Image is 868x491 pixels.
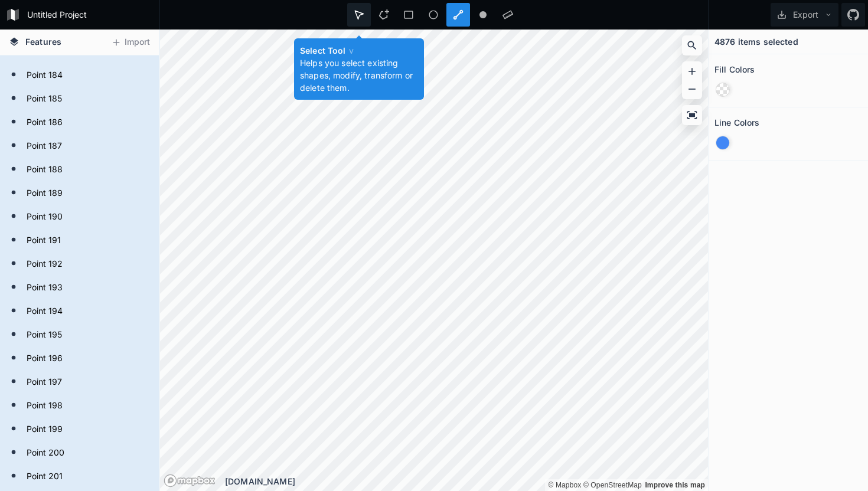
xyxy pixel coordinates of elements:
p: Helps you select existing shapes, modify, transform or delete them. [300,57,418,94]
span: v [349,45,354,55]
button: Import [105,33,156,52]
a: Map feedback [645,481,705,489]
h2: Fill Colors [714,60,755,78]
button: Export [771,3,838,27]
a: Mapbox [548,481,581,489]
a: Mapbox logo [164,474,216,487]
h2: Line Colors [714,113,760,132]
a: OpenStreetMap [583,481,642,489]
span: Features [25,35,61,48]
div: [DOMAIN_NAME] [225,475,708,487]
h4: 4876 items selected [714,35,798,48]
h4: Select Tool [300,44,418,57]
